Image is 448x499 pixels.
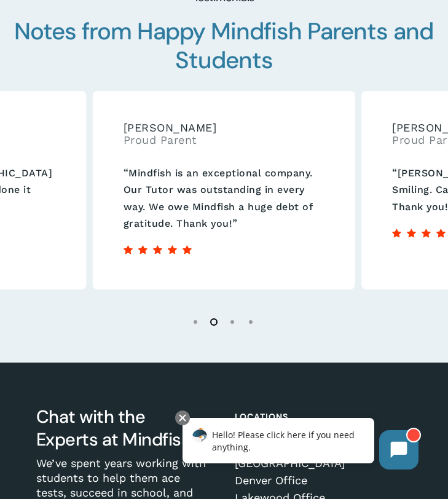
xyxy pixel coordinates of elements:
span: “ [124,166,129,179]
span: “ [392,166,398,179]
li: Page dot 4 [242,312,261,331]
span: [PERSON_NAME] [124,122,217,134]
span: Proud Parent [124,134,217,146]
span: Notes from Happy Mindfish Parents and Students [14,16,433,75]
li: Page dot 3 [224,312,242,331]
span: ” [232,216,238,229]
h4: Locations [235,406,406,428]
iframe: Chatbot [170,408,431,482]
li: Page dot 2 [205,312,224,331]
p: Mindfish is an exceptional company. Our Tutor was outstanding in every way. We owe Mindfish a hug... [124,165,324,232]
li: Page dot 1 [187,312,205,331]
h3: Chat with the Experts at Mindfish [36,406,207,451]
